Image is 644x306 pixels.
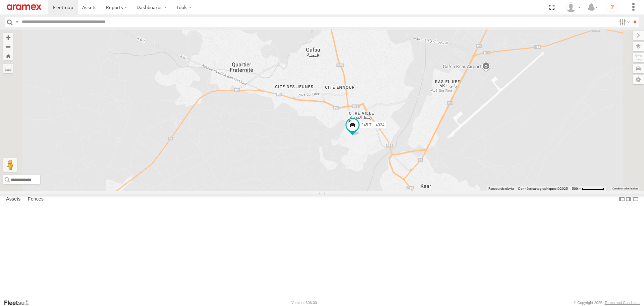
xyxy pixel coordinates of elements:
span: 245 TU 4334 [361,123,384,128]
div: © Copyright 2025 - [574,301,640,305]
a: Visit our Website [4,299,35,306]
label: Search Filter Options [616,17,631,27]
label: Map Settings [633,75,644,84]
label: Fences [24,195,47,204]
label: Dock Summary Table to the Right [625,194,632,204]
button: Zoom out [3,42,13,51]
span: 500 m [572,187,582,190]
label: Measure [3,64,13,73]
button: Échelle de la carte : 500 m pour 63 pixels [570,186,606,191]
i: ? [607,2,618,13]
label: Dock Summary Table to the Left [619,194,625,204]
button: Raccourcis clavier [488,186,514,191]
button: Zoom in [3,33,13,42]
div: Youssef Smat [563,2,583,12]
span: Données cartographiques ©2025 [518,187,568,190]
a: Conditions d'utilisation (s'ouvre dans un nouvel onglet) [612,187,638,190]
img: aramex-logo.svg [7,4,42,10]
button: Zoom Home [3,51,13,60]
div: Version: 306.00 [291,301,317,305]
label: Assets [3,195,24,204]
a: Terms and Conditions [605,301,640,305]
label: Hide Summary Table [632,194,639,204]
button: Faites glisser Pegman sur la carte pour ouvrir Street View [3,158,17,172]
label: Search Query [14,17,19,27]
